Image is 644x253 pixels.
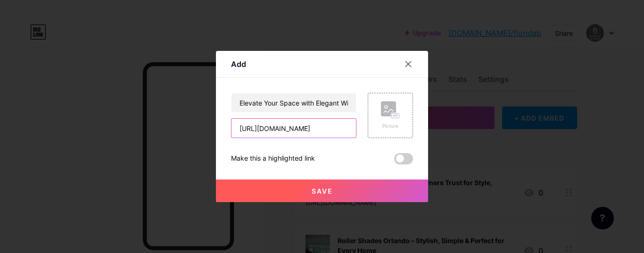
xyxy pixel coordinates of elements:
[312,187,333,195] span: Save
[231,119,356,138] input: URL
[216,180,428,202] button: Save
[231,58,246,70] div: Add
[381,122,400,130] div: Picture
[231,93,356,112] input: Title
[231,153,315,164] div: Make this a highlighted link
